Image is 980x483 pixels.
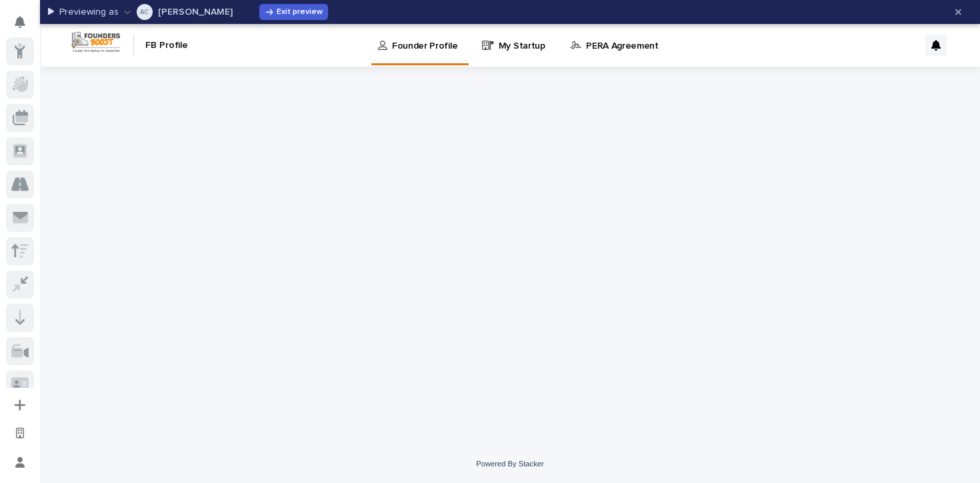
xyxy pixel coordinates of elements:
a: PERA Agreement [569,24,665,65]
p: Founder Profile [392,24,457,52]
p: [PERSON_NAME] [158,7,233,17]
button: Open workspace settings [6,419,34,447]
button: Notifications [6,8,34,36]
a: Powered By Stacker [476,460,543,468]
span: Exit preview [277,8,323,16]
a: My Startup [481,24,551,65]
p: PERA Agreement [586,24,659,52]
img: Workspace Logo [70,30,122,55]
h2: FB Profile [145,40,188,51]
div: Abhi Chatterjee [140,4,149,20]
p: Previewing as [59,7,119,18]
a: Founder Profile [377,24,463,63]
button: Add a new app... [6,391,34,419]
div: Notifications [17,16,34,37]
p: My Startup [499,24,545,52]
button: Exit preview [259,4,328,20]
button: Abhi Chatterjee[PERSON_NAME] [124,1,233,23]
